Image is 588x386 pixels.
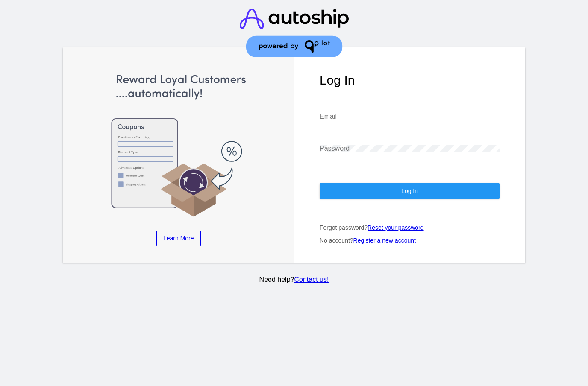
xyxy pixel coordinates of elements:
span: Log In [401,187,418,194]
a: Reset your password [367,224,424,231]
a: Register a new account [353,237,416,244]
h1: Log In [320,73,500,88]
p: Need help? [61,276,527,284]
span: Learn More [163,235,194,242]
p: No account? [320,237,500,244]
button: Log In [320,183,500,199]
a: Contact us! [294,276,329,283]
img: Apply Coupons Automatically to Scheduled Orders with QPilot [88,73,268,218]
input: Email [320,113,500,120]
a: Learn More [156,231,201,246]
p: Forgot password? [320,224,500,231]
